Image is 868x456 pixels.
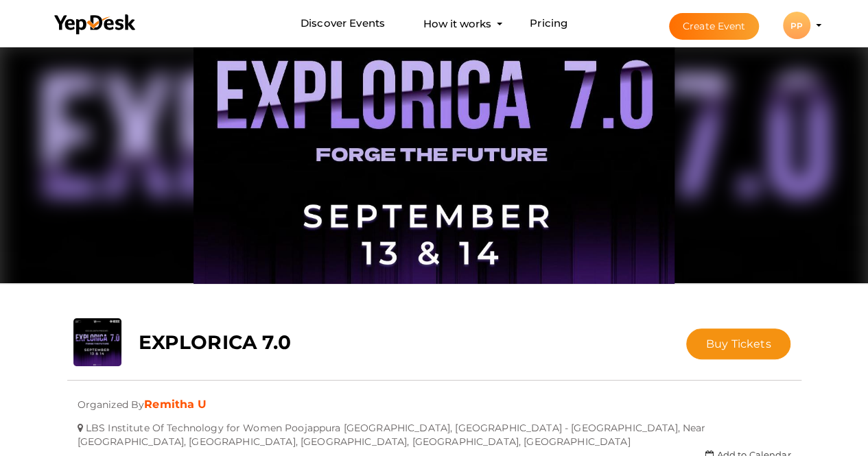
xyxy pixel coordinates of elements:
img: PAXPRSKQ_normal.jpeg [193,44,675,284]
button: How it works [419,11,495,36]
button: Create Event [669,13,760,40]
a: Discover Events [301,11,385,36]
a: Pricing [530,11,567,36]
profile-pic: PP [783,21,810,31]
span: LBS Institute Of Technology for Women Poojappura [GEOGRAPHIC_DATA], [GEOGRAPHIC_DATA] - [GEOGRAPH... [78,411,706,448]
span: Buy Tickets [706,337,771,350]
a: Remitha U [144,398,207,411]
div: PP [783,12,810,39]
span: Organized By [78,388,145,411]
button: Buy Tickets [686,328,791,359]
b: EXPLORICA 7.0 [139,331,292,354]
button: PP [779,11,814,40]
img: DWJQ7IGG_small.jpeg [73,318,121,366]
